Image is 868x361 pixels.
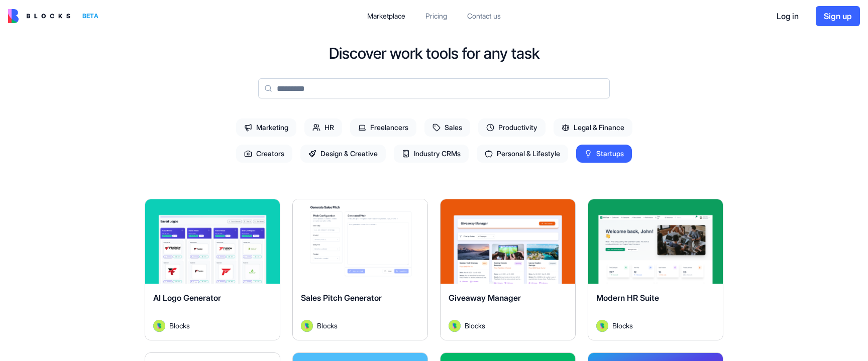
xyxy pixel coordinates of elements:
img: logo [8,9,70,23]
span: Legal & Finance [554,118,632,137]
span: Sales [424,118,470,137]
span: Industry CRMs [394,145,469,163]
span: Creators [236,145,292,163]
span: Sales Pitch Generator [301,293,382,303]
img: Avatar [596,320,608,332]
a: AI Logo GeneratorAvatarBlocks [145,199,280,340]
a: Marketplace [359,7,413,25]
span: Blocks [317,320,338,331]
button: Sign up [816,6,860,26]
div: Pricing [425,11,447,21]
h2: Discover work tools for any task [329,44,539,62]
span: Modern HR Suite [596,293,659,303]
span: HR [304,118,342,137]
span: Freelancers [350,118,416,137]
img: Avatar [153,320,165,332]
span: Design & Creative [300,145,386,163]
img: Avatar [449,320,461,332]
button: Log in [768,6,808,26]
a: Contact us [459,7,509,25]
img: Avatar [301,320,313,332]
span: Blocks [169,320,190,331]
a: Modern HR SuiteAvatarBlocks [588,199,723,340]
span: Personal & Lifestyle [477,145,568,163]
div: Contact us [467,11,501,21]
span: Giveaway Manager [449,293,521,303]
span: AI Logo Generator [153,293,221,303]
div: Marketplace [367,11,405,21]
span: Blocks [465,320,485,331]
a: Sales Pitch GeneratorAvatarBlocks [292,199,428,340]
a: BETA [8,9,102,23]
a: Giveaway ManagerAvatarBlocks [440,199,576,340]
span: Productivity [478,118,546,137]
a: Pricing [417,7,455,25]
span: Blocks [612,320,633,331]
div: BETA [78,9,102,23]
span: Startups [576,145,632,163]
span: Marketing [236,118,296,137]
